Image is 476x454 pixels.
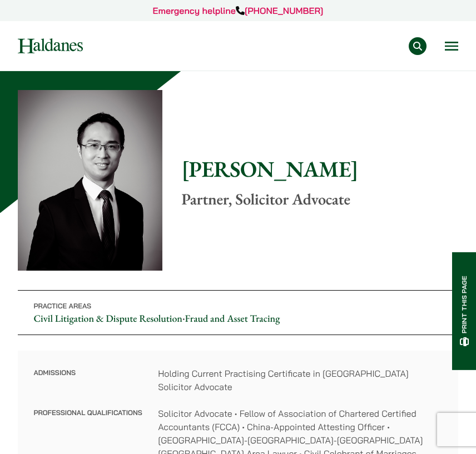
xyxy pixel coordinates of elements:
button: Search [409,37,427,55]
a: Emergency helpline[PHONE_NUMBER] [153,5,324,16]
img: Logo of Haldanes [18,38,83,53]
button: Open menu [445,42,458,51]
span: Practice Areas [33,302,91,311]
dt: Admissions [33,367,142,407]
h1: [PERSON_NAME] [181,156,458,182]
p: • [18,290,458,335]
dd: Holding Current Practising Certificate in [GEOGRAPHIC_DATA] Solicitor Advocate [158,367,442,393]
a: Civil Litigation & Dispute Resolution [33,312,182,325]
p: Partner, Solicitor Advocate [181,190,458,209]
a: Fraud and Asset Tracing [185,312,280,325]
